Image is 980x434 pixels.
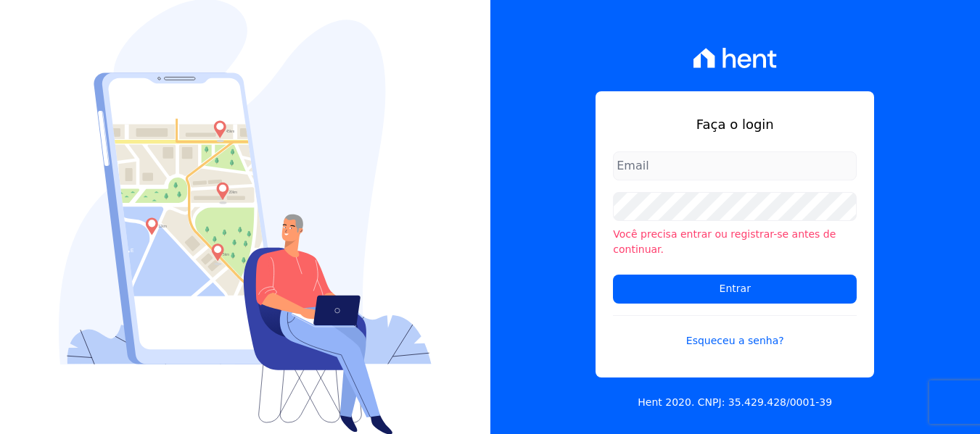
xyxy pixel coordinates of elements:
input: Entrar [613,275,857,304]
h1: Faça o login [613,114,857,134]
a: Esqueceu a senha? [613,315,857,349]
li: Você precisa entrar ou registrar-se antes de continuar. [613,227,857,257]
p: Hent 2020. CNPJ: 35.429.428/0001-39 [638,395,832,410]
input: Email [613,151,857,180]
